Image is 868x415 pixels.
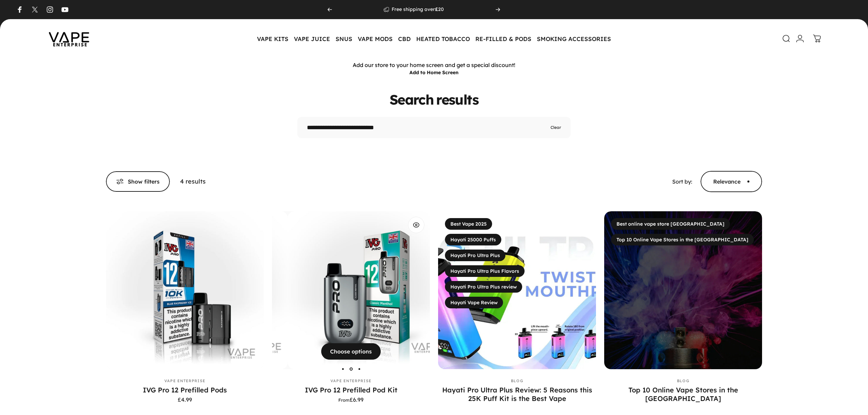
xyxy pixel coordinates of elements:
a: Best online vape store [GEOGRAPHIC_DATA] [611,218,730,230]
a: IVG Pro 12 Prefilled Pod Kit [272,211,430,369]
button: Show filters [106,171,170,192]
img: Top 10 Online Vape Stores in the UK [604,211,762,369]
span: £6.99 [338,397,364,402]
summary: SMOKING ACCESSORIES [534,31,614,46]
a: Vape Enterprise [330,378,371,383]
a: Hayati Vape Review [445,297,503,308]
a: Hayati Pro Ultra Plus Flavors [445,265,525,277]
a: Top 10 Online Vape Stores in the [GEOGRAPHIC_DATA] [611,234,754,245]
summary: VAPE MODS [355,31,395,46]
button: Choose options [321,343,381,360]
img: IVG Pro 12 Prefilled Pod Kit [288,211,446,369]
nav: Primary [254,31,614,46]
p: Free shipping over 20 [392,6,444,13]
img: Vape Enterprise [38,23,100,55]
p: 4 results [180,177,206,187]
summary: CBD [395,31,413,46]
animate-element: Search [390,93,433,106]
a: Blog [677,378,689,383]
a: Hayati Pro Ultra Plus [445,250,505,261]
a: Best Vape 2025 [445,218,492,230]
a: Hayati Pro Ultra Plus Review: 5 Reasons this 25K Puff Kit is the Best Vape [442,386,592,403]
summary: HEATED TOBACCO [413,31,473,46]
img: Hayati Pro Ultra Plus banner [438,211,596,369]
summary: SNUS [333,31,355,46]
summary: VAPE KITS [254,31,291,46]
a: 0 items [810,31,825,46]
a: Top 10 Online Vape Stores in the [GEOGRAPHIC_DATA] [628,386,738,403]
a: Blog [511,378,523,383]
summary: RE-FILLED & PODS [473,31,534,46]
a: IVG Pro 12 Prefilled Pod Kit [305,386,397,394]
strong: £ [435,6,438,12]
img: IVG Pro 12 Prefilled Pods [106,211,264,369]
animate-element: results [436,93,478,106]
a: Hayati 25000 Puffs [445,234,501,245]
summary: VAPE JUICE [291,31,333,46]
p: Add our store to your home screen and get a special discount! [2,62,866,69]
a: Vape Enterprise [164,378,205,383]
a: IVG Pro 12 Prefilled Pods [143,386,227,394]
span: Sort by: [672,178,692,185]
small: From [338,397,350,403]
button: Add to Home Screen [409,69,459,76]
a: Hayati Pro Ultra Plus review [445,281,522,293]
button: Clear [551,124,561,131]
span: £4.99 [178,397,192,402]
